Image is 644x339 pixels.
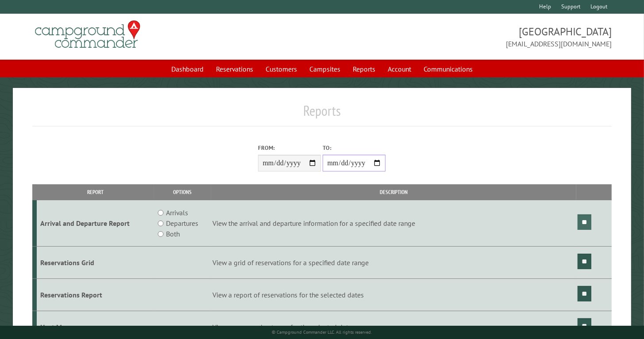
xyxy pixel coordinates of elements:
a: Reports [347,61,381,77]
label: From: [258,144,321,152]
td: Reservations Grid [37,247,154,279]
th: Options [154,184,211,200]
a: Dashboard [166,61,209,77]
td: Arrival and Departure Report [37,200,154,247]
span: [GEOGRAPHIC_DATA] [EMAIL_ADDRESS][DOMAIN_NAME] [322,24,612,49]
h1: Reports [32,102,612,126]
td: View the arrival and departure information for a specified date range [211,200,577,247]
a: Communications [418,61,478,77]
label: Arrivals [166,207,188,218]
td: View a report of reservations for the selected dates [211,278,577,311]
label: Both [166,229,180,239]
a: Campsites [304,61,346,77]
th: Report [37,184,154,200]
td: Reservations Report [37,278,154,311]
label: To: [323,144,386,152]
a: Customers [260,61,302,77]
th: Description [211,184,577,200]
label: Departures [166,218,198,229]
a: Reservations [211,61,258,77]
img: Campground Commander [32,17,143,52]
small: © Campground Commander LLC. All rights reserved. [272,329,372,335]
a: Account [382,61,416,77]
td: View a grid of reservations for a specified date range [211,247,577,279]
